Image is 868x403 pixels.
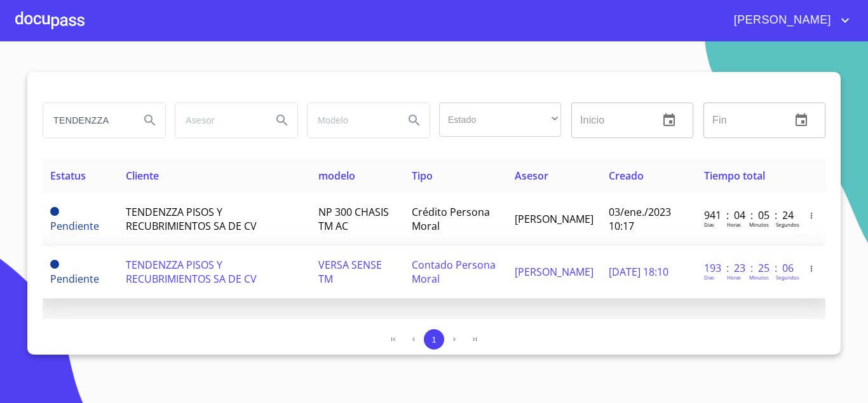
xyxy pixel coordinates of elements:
[515,212,593,226] span: [PERSON_NAME]
[50,169,86,183] span: Estatus
[724,10,837,31] span: [PERSON_NAME]
[724,10,853,31] button: account of current user
[704,221,714,228] p: Dias
[50,207,59,216] span: Pendiente
[135,105,165,136] button: Search
[318,169,355,183] span: modelo
[609,265,668,279] span: [DATE] 18:10
[776,221,799,228] p: Segundos
[704,208,790,222] p: 941 : 04 : 05 : 24
[126,169,159,183] span: Cliente
[126,258,257,286] span: TENDENZZA PISOS Y RECUBRIMIENTOS SA DE CV
[515,169,548,183] span: Asesor
[515,265,593,279] span: [PERSON_NAME]
[439,103,561,137] div: ​
[431,335,436,344] span: 1
[704,169,765,183] span: Tiempo total
[412,205,490,233] span: Crédito Persona Moral
[318,258,382,286] span: VERSA SENSE TM
[50,272,99,286] span: Pendiente
[412,169,433,183] span: Tipo
[50,219,99,233] span: Pendiente
[126,205,257,233] span: TENDENZZA PISOS Y RECUBRIMIENTOS SA DE CV
[727,221,741,228] p: Horas
[43,103,130,138] input: search
[609,205,671,233] span: 03/ene./2023 10:17
[267,105,297,136] button: Search
[727,274,741,281] p: Horas
[749,274,769,281] p: Minutos
[609,169,644,183] span: Creado
[776,274,799,281] p: Segundos
[399,105,430,136] button: Search
[704,274,714,281] p: Dias
[308,103,394,138] input: search
[412,258,496,286] span: Contado Persona Moral
[749,221,769,228] p: Minutos
[318,205,389,233] span: NP 300 CHASIS TM AC
[424,329,444,350] button: 1
[704,261,790,275] p: 193 : 23 : 25 : 06
[50,260,59,269] span: Pendiente
[175,103,262,138] input: search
